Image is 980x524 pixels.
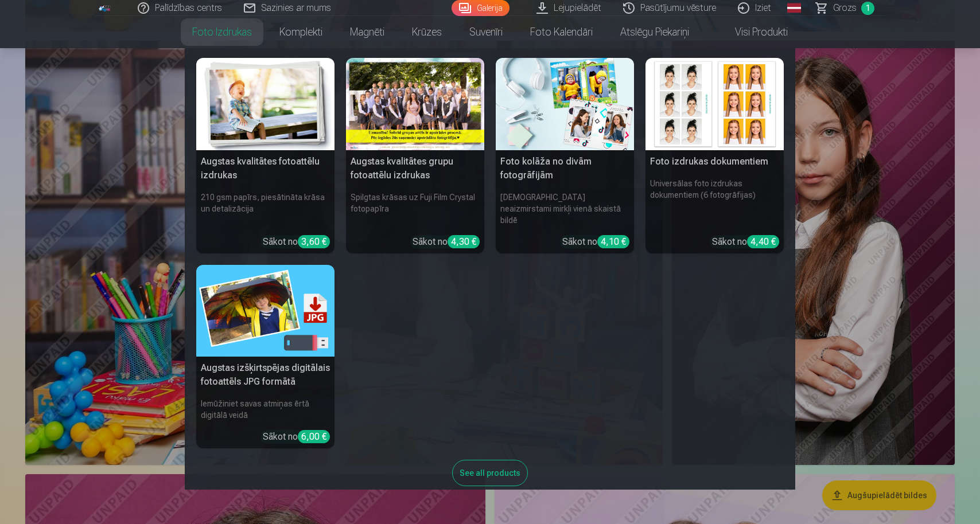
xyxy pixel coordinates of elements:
[645,58,784,150] img: Foto izdrukas dokumentiem
[196,58,335,253] a: Augstas kvalitātes fotoattēlu izdrukasAugstas kvalitātes fotoattēlu izdrukas210 gsm papīrs, piesā...
[606,16,703,48] a: Atslēgu piekariņi
[196,150,335,187] h5: Augstas kvalitātes fotoattēlu izdrukas
[99,5,111,11] img: /fa1
[263,235,330,249] div: Sākot no
[496,58,634,150] img: Foto kolāža no divām fotogrāfijām
[703,16,802,48] a: Visi produkti
[196,265,335,449] a: Augstas izšķirtspējas digitālais fotoattēls JPG formātāAugstas izšķirtspējas digitālais fotoattēl...
[298,430,330,443] div: 6,00 €
[398,16,456,48] a: Krūzes
[346,58,484,253] a: Augstas kvalitātes grupu fotoattēlu izdrukasSpilgtas krāsas uz Fuji Film Crystal fotopapīraSākot ...
[448,235,480,248] div: 4,30 €
[645,173,784,230] h6: Universālas foto izdrukas dokumentiem (6 fotogrāfijas)
[456,16,516,48] a: Suvenīri
[496,187,634,230] h6: [DEMOGRAPHIC_DATA] neaizmirstami mirkļi vienā skaistā bildē
[263,430,330,444] div: Sākot no
[196,187,335,230] h6: 210 gsm papīrs, piesātināta krāsa un detalizācija
[516,16,606,48] a: Foto kalendāri
[712,235,779,249] div: Sākot no
[597,235,629,248] div: 4,10 €
[346,150,484,187] h5: Augstas kvalitātes grupu fotoattēlu izdrukas
[266,16,336,48] a: Komplekti
[196,265,335,357] img: Augstas izšķirtspējas digitālais fotoattēls JPG formātā
[452,466,528,478] a: See all products
[645,150,784,173] h5: Foto izdrukas dokumentiem
[861,2,874,15] span: 1
[645,58,784,253] a: Foto izdrukas dokumentiemFoto izdrukas dokumentiemUniversālas foto izdrukas dokumentiem (6 fotogr...
[833,1,857,15] span: Grozs
[413,235,480,249] div: Sākot no
[346,187,484,230] h6: Spilgtas krāsas uz Fuji Film Crystal fotopapīra
[496,150,634,187] h5: Foto kolāža no divām fotogrāfijām
[747,235,779,248] div: 4,40 €
[178,16,266,48] a: Foto izdrukas
[496,58,634,253] a: Foto kolāža no divām fotogrāfijāmFoto kolāža no divām fotogrāfijām[DEMOGRAPHIC_DATA] neaizmirstam...
[562,235,629,249] div: Sākot no
[196,393,335,425] h6: Iemūžiniet savas atmiņas ērtā digitālā veidā
[336,16,398,48] a: Magnēti
[452,460,528,486] div: See all products
[196,357,335,393] h5: Augstas izšķirtspējas digitālais fotoattēls JPG formātā
[196,58,335,150] img: Augstas kvalitātes fotoattēlu izdrukas
[298,235,330,248] div: 3,60 €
